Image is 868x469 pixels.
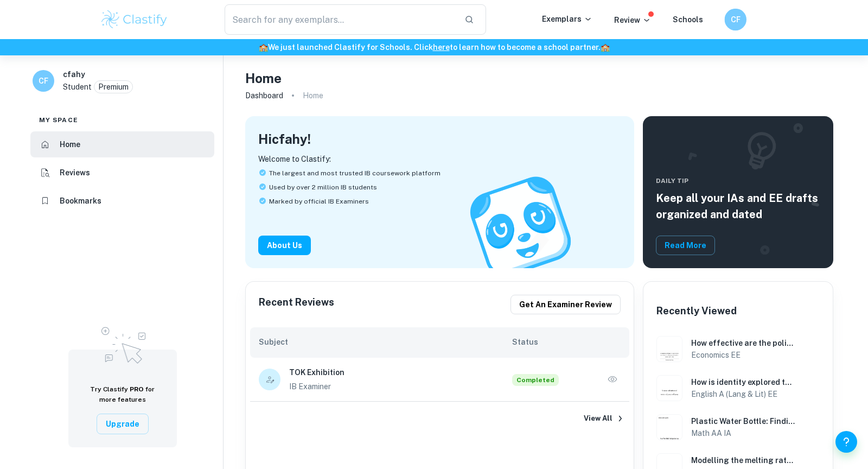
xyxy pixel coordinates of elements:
h6: CF [37,75,50,87]
span: 🏫 [259,43,268,52]
span: 🏫 [601,43,610,52]
span: My space [39,115,78,125]
span: Marked by official IB Examiners [269,197,369,206]
h4: Home [245,68,282,88]
button: Help and Feedback [835,431,857,453]
h5: Keep all your IAs and EE drafts organized and dated [656,190,820,223]
span: The largest and most trusted IB coursework platform [269,168,441,178]
button: CF [724,9,746,31]
h6: Recent Reviews [259,295,334,314]
img: Math AA IA example thumbnail: Plastic Water Bottle: Finding Surface Ar [656,414,682,440]
h6: Try Clastify for more features [81,384,164,405]
h6: Reviews [60,167,90,179]
h6: Modelling the melting rates of ice cubes [691,454,796,466]
button: About Us [258,236,311,255]
h6: English A (Lang & Lit) EE [691,388,796,400]
h4: Hi cfahy ! [258,129,311,149]
a: Economics EE example thumbnail: How effective are the policies implementHow effective are the pol... [652,332,824,366]
span: Completed [512,374,559,386]
p: Student [63,81,92,93]
span: Daily Tip [656,176,820,186]
a: Home [30,131,214,157]
img: English A (Lang & Lit) EE example thumbnail: How is identity explored through Deming [656,375,682,401]
p: Review [614,14,651,26]
h6: Subject [259,336,512,348]
button: View All [580,410,615,427]
h6: Status [512,336,621,348]
a: Dashboard [245,88,283,103]
h6: How effective are the policies implemented by the Shenzhen Government in addressing the overconsu... [691,337,796,349]
p: Welcome to Clastify: [258,153,621,165]
h6: Math AA IA [691,427,796,439]
a: Math AA IA example thumbnail: Plastic Water Bottle: Finding Surface ArPlastic Water Bottle: Findi... [652,410,824,445]
h6: TOK Exhibition [289,366,512,378]
a: English A (Lang & Lit) EE example thumbnail: How is identity explored through Deming How is ident... [652,371,824,405]
a: Bookmarks [30,188,214,214]
img: Upgrade to Pro [95,320,150,367]
a: View All [246,402,634,435]
h6: Recently Viewed [656,303,737,319]
a: here [433,43,450,52]
span: PRO [130,385,144,393]
p: IB Examiner [289,381,512,392]
h6: We just launched Clastify for Schools. Click to learn how to become a school partner. [2,41,866,53]
input: Search for any exemplars... [225,4,456,35]
p: Exemplars [542,13,592,25]
p: Premium [98,81,129,93]
button: Get an examiner review [510,295,621,314]
h6: Plastic Water Bottle: Finding Surface Area, Volume and Possible Optimal Shape [691,415,796,427]
a: Schools [673,15,703,24]
img: Economics EE example thumbnail: How effective are the policies implement [656,336,682,362]
h6: Home [60,138,80,150]
span: Used by over 2 million IB students [269,182,377,192]
h6: cfahy [63,68,85,80]
button: Upgrade [97,414,149,434]
h6: CF [729,14,742,26]
h6: Bookmarks [60,195,101,207]
button: Read More [656,236,715,255]
a: Reviews [30,160,214,186]
h6: How is identity explored through [PERSON_NAME] in [PERSON_NAME] The Leavers? [691,376,796,388]
img: Clastify logo [100,9,169,30]
h6: Economics EE [691,349,796,361]
p: Home [303,90,323,102]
